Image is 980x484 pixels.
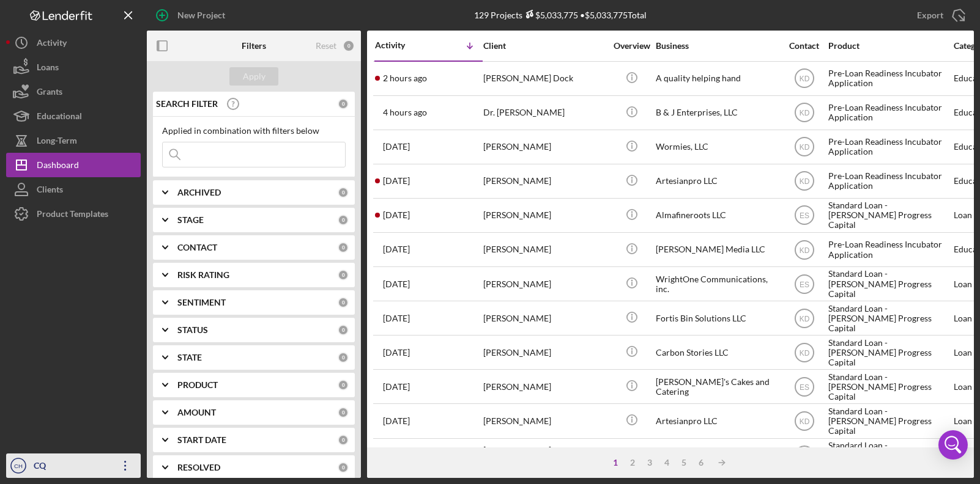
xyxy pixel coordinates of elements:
div: Standard Loan - [PERSON_NAME] Progress Capital [828,336,951,369]
button: Apply [229,67,278,86]
div: Contact [781,41,827,51]
div: [PERSON_NAME] Dock [483,62,606,95]
b: RISK RATING [177,270,229,280]
button: Dashboard [6,153,141,177]
b: ARCHIVED [177,188,221,197]
div: Activity [37,31,67,58]
div: Tata's Day Care LLC [656,439,778,472]
div: Open Intercom Messenger [938,430,968,460]
div: Fortis Bin Solutions LLC [656,302,778,334]
time: 2025-09-22 11:23 [383,313,410,323]
div: [PERSON_NAME] Media LLC [656,233,778,266]
button: Educational [6,104,141,128]
div: [PERSON_NAME] [483,131,606,163]
div: Standard Loan - [PERSON_NAME] Progress Capital [828,405,951,437]
div: 0 [338,462,349,473]
time: 2025-09-18 12:30 [383,382,410,392]
div: 2 [624,458,641,468]
b: SENTIMENT [177,298,226,307]
div: 0 [338,269,349,280]
b: STATE [177,353,202,362]
div: Applied in combination with filters below [162,126,346,136]
div: Pre-Loan Readiness Incubator Application [828,62,951,95]
div: 0 [338,352,349,363]
div: Long-Term [37,128,77,156]
div: Product [828,41,951,51]
div: Business [656,41,778,51]
text: ES [799,211,809,220]
b: STATUS [177,325,208,335]
div: Standard Loan - [PERSON_NAME] Progress Capital [828,302,951,334]
div: Educational [37,104,82,131]
div: 6 [692,458,710,468]
div: [PERSON_NAME] [483,370,606,403]
time: 2025-09-22 15:58 [383,279,410,289]
div: 0 [338,242,349,253]
div: 5 [675,458,692,468]
div: Pre-Loan Readiness Incubator Application [828,233,951,266]
div: B & J Enterprises, LLC [656,97,778,129]
b: AMOUNT [177,408,216,417]
button: Product Templates [6,202,141,226]
div: 0 [338,98,349,109]
div: Standard Loan - [PERSON_NAME] Progress Capital [828,199,951,232]
div: Standard Loan - [PERSON_NAME] Progress Capital [828,370,951,403]
div: Artesianpro LLC [656,165,778,197]
text: ES [799,280,809,288]
div: [PERSON_NAME] [483,405,606,437]
div: Client [483,41,606,51]
time: 2025-09-18 15:37 [383,348,410,358]
b: RESOLVED [177,463,220,472]
button: New Project [147,3,237,28]
button: Grants [6,79,141,104]
div: A quality helping hand [656,62,778,95]
div: Overview [609,41,655,51]
text: KD [799,177,809,186]
div: [PERSON_NAME] [483,199,606,232]
div: 0 [338,215,349,226]
div: New Project [177,3,225,28]
text: KD [799,314,809,323]
div: Pre-Loan Readiness Incubator Application [828,97,951,129]
div: $5,033,775 [522,10,578,20]
div: Reset [316,41,336,51]
div: Dr. [PERSON_NAME] [483,97,606,129]
time: 2025-10-01 16:12 [383,73,427,83]
text: CH [14,463,23,469]
div: 4 [658,458,675,468]
text: KD [799,143,809,152]
div: [PERSON_NAME] [483,233,606,266]
div: [PERSON_NAME] [PERSON_NAME] [483,439,606,472]
div: Pre-Loan Readiness Incubator Application [828,165,951,197]
button: Loans [6,55,141,79]
button: Long-Term [6,128,141,153]
button: Clients [6,177,141,202]
b: CONTACT [177,243,217,252]
div: [PERSON_NAME] [483,165,606,197]
time: 2025-09-25 22:15 [383,210,410,220]
a: Activity [6,31,141,55]
div: 0 [343,40,355,52]
div: 1 [607,458,624,468]
div: 0 [338,407,349,418]
div: Product Templates [37,202,108,229]
div: [PERSON_NAME]'s Cakes and Catering [656,370,778,403]
text: KD [799,246,809,254]
text: KD [799,417,809,426]
time: 2025-09-17 15:37 [383,416,410,426]
b: SEARCH FILTER [156,99,218,109]
div: Activity [375,40,429,50]
time: 2025-10-01 14:28 [383,108,427,117]
div: 0 [338,297,349,308]
div: Loans [37,55,59,82]
text: ES [799,383,809,391]
div: [PERSON_NAME] [483,336,606,369]
div: Dashboard [37,153,79,180]
div: [PERSON_NAME] [483,268,606,300]
div: Clients [37,177,63,205]
div: Artesianpro LLC [656,405,778,437]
